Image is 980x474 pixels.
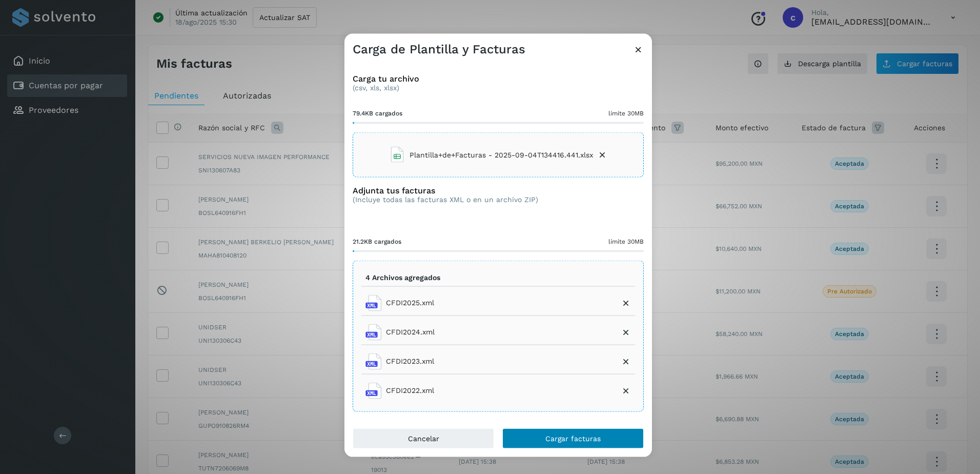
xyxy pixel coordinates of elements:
[502,428,644,448] button: Cargar facturas
[386,298,434,308] span: CFDI2025.xml
[608,109,644,118] span: límite 30MB
[386,327,435,338] span: CFDI2024.xml
[365,273,440,282] p: 4 Archivos agregados
[353,84,644,92] p: (csv, xls, xlsx)
[408,434,439,442] span: Cancelar
[353,74,644,84] h3: Carga tu archivo
[386,385,434,396] span: CFDI2022.xml
[353,195,538,204] p: (Incluye todas las facturas XML o en un archivo ZIP)
[410,149,593,160] span: Plantilla+de+Facturas - 2025-09-04T134416.441.xlsx
[353,428,494,448] button: Cancelar
[608,237,644,246] span: límite 30MB
[386,356,434,367] span: CFDI2023.xml
[353,237,401,246] span: 21.2KB cargados
[353,42,525,57] h3: Carga de Plantilla y Facturas
[353,186,538,195] h3: Adjunta tus facturas
[545,434,601,442] span: Cargar facturas
[353,109,402,118] span: 79.4KB cargados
